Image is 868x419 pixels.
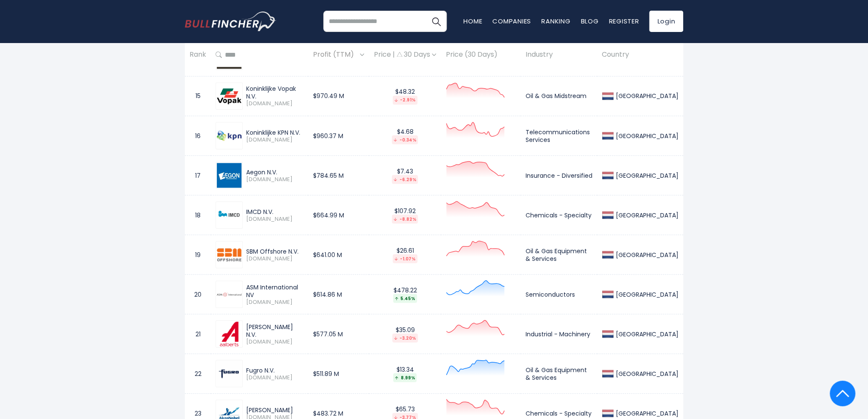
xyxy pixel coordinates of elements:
span: [DOMAIN_NAME] [246,215,303,223]
img: FUR.AS.png [217,361,241,386]
th: Price (30 Days) [441,43,520,68]
td: Oil & Gas Equipment & Services [520,235,597,275]
img: ASM.AS.png [217,292,241,296]
td: $664.99 M [308,195,369,235]
span: Profit (TTM) [313,49,358,62]
button: Search [425,11,447,32]
th: Country [597,43,683,68]
td: Oil & Gas Equipment & Services [520,354,597,393]
div: [GEOGRAPHIC_DATA] [614,132,678,139]
div: -3.20% [392,333,418,342]
td: $511.89 M [308,354,369,393]
a: Blog [581,17,598,26]
div: [GEOGRAPHIC_DATA] [614,330,678,338]
a: Login [649,11,683,32]
td: Semiconductors [520,275,597,314]
a: Ranking [541,17,570,26]
div: Koninklijke KPN N.V. [246,128,303,136]
div: $4.68 [374,127,436,144]
div: [GEOGRAPHIC_DATA] [614,409,678,417]
img: AALB.AS.png [220,321,239,346]
div: $7.43 [374,167,436,184]
div: IMCD N.V. [246,208,303,215]
div: 8.99% [393,373,417,382]
td: $970.49 M [308,76,369,116]
div: [GEOGRAPHIC_DATA] [614,370,678,377]
div: [PERSON_NAME] [246,406,303,413]
td: Industrial - Machinery [520,314,597,354]
div: $13.34 [374,365,436,382]
span: [DOMAIN_NAME] [246,176,303,183]
div: -0.34% [392,135,418,144]
div: $48.32 [374,88,436,104]
div: [GEOGRAPHIC_DATA] [614,290,678,298]
div: [PERSON_NAME] N.V. [246,323,303,338]
div: -1.07% [393,254,417,263]
td: Chemicals - Specialty [520,195,597,235]
img: bullfincher logo [185,12,276,31]
td: Telecommunications Services [520,116,597,156]
td: $577.05 M [308,314,369,354]
th: Industry [520,43,597,68]
div: Aegon N.V. [246,168,303,176]
td: Insurance - Diversified [520,156,597,195]
td: 20 [185,275,211,314]
div: 5.45% [393,294,417,303]
td: $614.86 M [308,275,369,314]
td: $784.65 M [308,156,369,195]
div: SBM Offshore N.V. [246,247,303,255]
div: -2.91% [393,95,417,104]
div: ASM International NV [246,283,303,298]
div: -8.82% [392,214,418,223]
div: Koninklijke Vopak N.V. [246,85,303,100]
td: 16 [185,116,211,156]
a: Go to homepage [185,12,276,31]
a: Register [609,17,639,26]
img: AGN.AS.png [217,163,241,188]
div: Fugro N.V. [246,366,303,374]
span: [DOMAIN_NAME] [246,298,303,306]
span: [DOMAIN_NAME] [246,100,303,107]
div: [GEOGRAPHIC_DATA] [614,92,678,100]
span: [DOMAIN_NAME] [246,255,303,262]
img: VPK.AS.png [217,88,241,104]
td: 18 [185,195,211,235]
img: KPN.AS.png [217,130,241,141]
div: [GEOGRAPHIC_DATA] [614,251,678,258]
div: [GEOGRAPHIC_DATA] [614,211,678,219]
img: IMCD.AS.png [217,202,241,227]
div: $107.92 [374,207,436,223]
td: $960.37 M [308,116,369,156]
td: 22 [185,354,211,393]
a: Companies [492,17,531,26]
td: $641.00 M [308,235,369,275]
div: $35.09 [374,326,436,342]
span: [DOMAIN_NAME] [246,338,303,345]
td: Oil & Gas Midstream [520,76,597,116]
div: [GEOGRAPHIC_DATA] [614,171,678,179]
div: Price | 30 Days [374,51,436,60]
span: [DOMAIN_NAME] [246,136,303,143]
div: -6.29% [392,175,418,184]
div: $26.61 [374,246,436,263]
div: $478.22 [374,286,436,303]
a: Home [463,17,482,26]
td: 15 [185,76,211,116]
img: SBMO.AS.png [217,248,241,261]
td: 21 [185,314,211,354]
td: 19 [185,235,211,275]
td: 17 [185,156,211,195]
span: [DOMAIN_NAME] [246,374,303,381]
th: Rank [185,43,211,68]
